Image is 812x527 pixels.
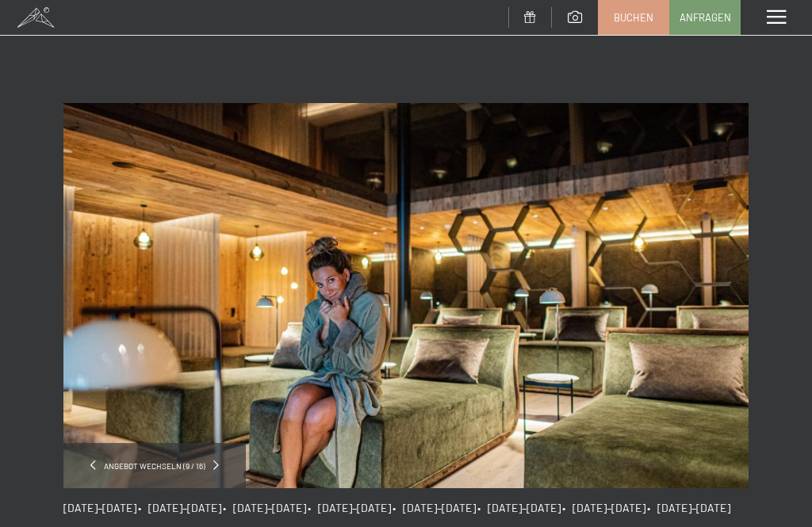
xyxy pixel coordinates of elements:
[614,10,653,25] span: Buchen
[223,501,306,514] span: • [DATE]–[DATE]
[670,1,740,34] a: Anfragen
[647,501,730,514] span: • [DATE]–[DATE]
[599,1,668,34] a: Buchen
[308,501,391,514] span: • [DATE]–[DATE]
[63,501,136,514] span: [DATE]–[DATE]
[138,501,221,514] span: • [DATE]–[DATE]
[96,460,213,472] span: Angebot wechseln (9 / 16)
[63,103,749,488] img: 7=6 Spezial Angebot
[562,501,645,514] span: • [DATE]–[DATE]
[477,501,561,514] span: • [DATE]–[DATE]
[393,501,476,514] span: • [DATE]–[DATE]
[680,10,731,25] span: Anfragen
